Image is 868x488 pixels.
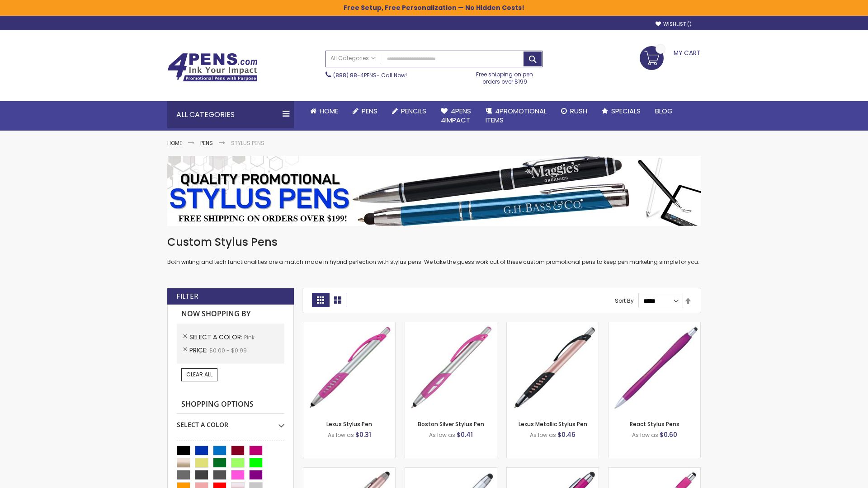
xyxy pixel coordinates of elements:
[429,431,455,439] span: As low as
[660,430,677,439] span: $0.60
[507,322,599,414] img: Lexus Metallic Stylus Pen-Pink
[405,322,497,414] img: Boston Silver Stylus Pen-Pink
[333,71,407,79] span: - Call Now!
[167,235,701,266] div: Both writing and tech functionalities are a match made in hybrid perfection with stylus pens. We ...
[656,21,692,28] a: Wishlist
[519,420,587,428] a: Lexus Metallic Stylus Pen
[189,333,244,342] span: Select A Color
[478,101,554,131] a: 4PROMOTIONALITEMS
[441,106,471,125] span: 4Pens 4impact
[328,431,354,439] span: As low as
[303,101,345,121] a: Home
[405,322,497,329] a: Boston Silver Stylus Pen-Pink
[177,395,284,414] strong: Shopping Options
[418,420,484,428] a: Boston Silver Stylus Pen
[320,106,338,116] span: Home
[326,51,380,66] a: All Categories
[570,106,587,116] span: Rush
[632,431,658,439] span: As low as
[457,430,473,439] span: $0.41
[648,101,680,121] a: Blog
[200,139,213,147] a: Pens
[167,156,701,226] img: Stylus Pens
[167,101,294,128] div: All Categories
[385,101,434,121] a: Pencils
[333,71,377,79] a: (888) 88-4PENS
[655,106,673,116] span: Blog
[609,322,700,414] img: React Stylus Pens-Pink
[630,420,679,428] a: React Stylus Pens
[401,106,426,116] span: Pencils
[507,467,599,475] a: Metallic Cool Grip Stylus Pen-Pink
[326,420,372,428] a: Lexus Stylus Pen
[609,467,700,475] a: Pearl Element Stylus Pens-Pink
[362,106,377,116] span: Pens
[303,322,395,414] img: Lexus Stylus Pen-Pink
[186,371,212,378] span: Clear All
[557,430,576,439] span: $0.46
[312,293,329,307] strong: Grid
[507,322,599,329] a: Lexus Metallic Stylus Pen-Pink
[467,67,543,85] div: Free shipping on pen orders over $199
[231,139,264,147] strong: Stylus Pens
[244,333,255,341] span: Pink
[177,305,284,324] strong: Now Shopping by
[594,101,648,121] a: Specials
[355,430,371,439] span: $0.31
[345,101,385,121] a: Pens
[615,297,634,305] label: Sort By
[530,431,556,439] span: As low as
[434,101,478,131] a: 4Pens4impact
[611,106,641,116] span: Specials
[209,347,247,354] span: $0.00 - $0.99
[609,322,700,329] a: React Stylus Pens-Pink
[176,291,198,301] strong: Filter
[405,467,497,475] a: Silver Cool Grip Stylus Pen-Pink
[167,53,258,82] img: 4Pens Custom Pens and Promotional Products
[330,55,376,62] span: All Categories
[167,139,182,147] a: Home
[189,346,209,355] span: Price
[303,467,395,475] a: Lory Metallic Stylus Pen-Pink
[303,322,395,329] a: Lexus Stylus Pen-Pink
[177,414,284,429] div: Select A Color
[167,235,701,249] h1: Custom Stylus Pens
[181,368,217,381] a: Clear All
[554,101,594,121] a: Rush
[486,106,547,125] span: 4PROMOTIONAL ITEMS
